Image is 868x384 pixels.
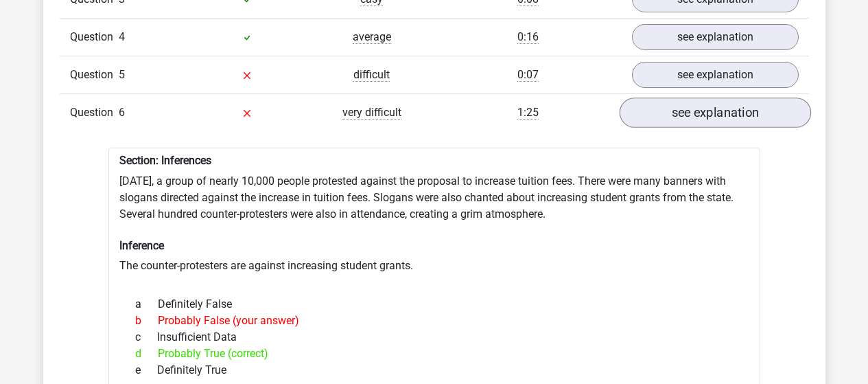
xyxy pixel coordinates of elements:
span: d [135,346,158,362]
div: Insufficient Data [125,329,744,346]
span: Question [70,29,119,45]
div: Probably False (your answer) [125,313,744,329]
span: Question [70,67,119,83]
div: Definitely False [125,296,744,313]
span: very difficult [342,106,401,120]
span: a [135,296,158,313]
div: Probably True (correct) [125,346,744,362]
h6: Inference [119,239,749,252]
a: see explanation [632,24,799,50]
span: e [135,362,157,379]
span: c [135,329,157,346]
span: average [353,30,391,44]
span: difficult [353,68,390,82]
div: Definitely True [125,362,744,379]
span: Question [70,104,119,121]
span: 1:25 [517,106,539,120]
span: b [135,313,158,329]
a: see explanation [632,62,799,88]
span: 6 [119,106,125,119]
span: 4 [119,30,125,43]
a: see explanation [619,98,810,128]
h6: Section: Inferences [119,154,749,167]
span: 0:07 [517,68,539,82]
span: 5 [119,68,125,81]
span: 0:16 [517,30,539,44]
